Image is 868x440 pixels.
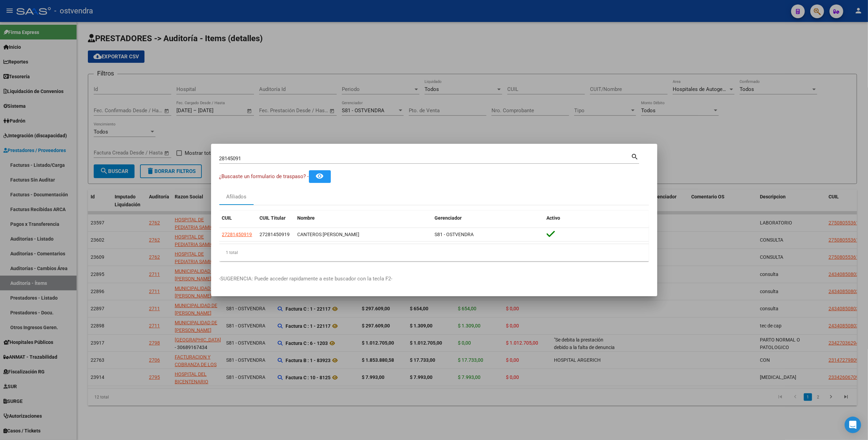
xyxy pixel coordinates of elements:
datatable-header-cell: CUIL [219,211,257,225]
div: 1 total [219,244,649,261]
div: Open Intercom Messenger [845,417,861,433]
span: 27281450919 [222,232,252,237]
span: 27281450919 [260,232,290,237]
p: -SUGERENCIA: Puede acceder rapidamente a este buscador con la tecla F2- [219,275,649,283]
datatable-header-cell: Gerenciador [432,211,544,225]
mat-icon: remove_red_eye [316,172,324,180]
div: CANTEROS [PERSON_NAME] [298,231,429,239]
datatable-header-cell: Nombre [295,211,432,225]
span: Nombre [298,215,315,221]
span: CUIL Titular [260,215,286,221]
span: ¿Buscaste un formulario de traspaso? - [219,173,309,180]
div: Afiliados [226,193,246,201]
span: Gerenciador [435,215,462,221]
mat-icon: search [631,152,639,160]
span: CUIL [222,215,232,221]
datatable-header-cell: CUIL Titular [257,211,295,225]
span: Activo [547,215,560,221]
datatable-header-cell: Activo [544,211,649,225]
span: S81 - OSTVENDRA [435,232,474,237]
